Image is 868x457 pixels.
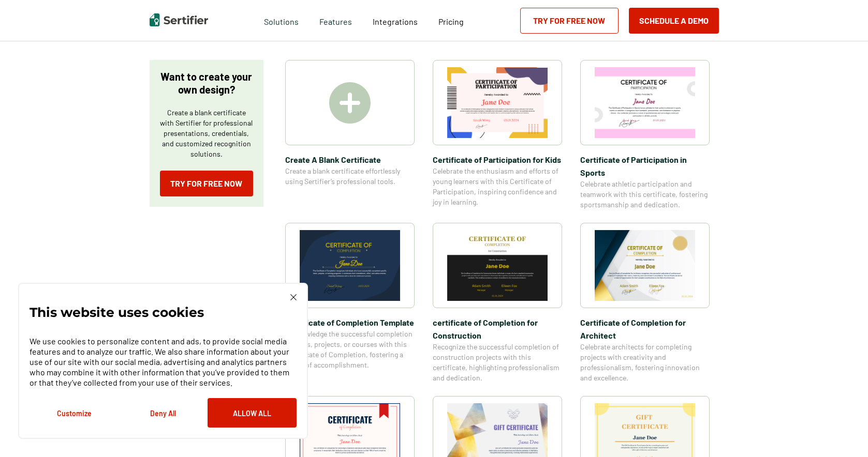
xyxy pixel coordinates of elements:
p: This website uses cookies [30,307,204,317]
img: certificate of Completion for Construction [447,230,548,301]
a: Try for Free Now [160,171,253,196]
span: Recognize the successful completion of construction projects with this certificate, highlighting ... [433,342,562,383]
span: Features [319,14,352,27]
iframe: Chat Widget [816,407,868,457]
span: Create A Blank Certificate [285,153,415,166]
span: Celebrate the enthusiasm and efforts of young learners with this Certificate of Participation, in... [433,166,562,207]
a: Certificate of Participation in SportsCertificate of Participation in SportsCelebrate athletic pa... [580,60,710,210]
img: Certificate of Completion​ for Architect [595,230,695,301]
a: Pricing [438,14,464,27]
button: Customize [30,398,119,428]
span: Certificate of Participation in Sports [580,153,710,179]
img: Certificate of Participation for Kids​ [447,67,548,138]
span: Acknowledge the successful completion of tasks, projects, or courses with this Certificate of Com... [285,329,415,370]
img: Cookie Popup Close [290,294,297,300]
a: Try for Free Now [520,8,619,34]
span: Create a blank certificate effortlessly using Sertifier’s professional tools. [285,166,415,187]
span: certificate of Completion for Construction [433,316,562,342]
a: Certificate of Participation for Kids​Certificate of Participation for Kids​Celebrate the enthusi... [433,60,562,210]
a: Certificate of Completion TemplateCertificate of Completion TemplateAcknowledge the successful co... [285,223,415,383]
img: Certificate of Completion Template [300,230,400,301]
img: Create A Blank Certificate [329,82,371,124]
button: Allow All [208,398,297,428]
span: Solutions [264,14,299,27]
span: Certificate of Participation for Kids​ [433,153,562,166]
p: Create a blank certificate with Sertifier for professional presentations, credentials, and custom... [160,108,253,159]
span: Certificate of Completion Template [285,316,415,329]
a: certificate of Completion for Constructioncertificate of Completion for ConstructionRecognize the... [433,223,562,383]
span: Pricing [438,17,464,26]
img: Sertifier | Digital Credentialing Platform [150,13,208,26]
span: Certificate of Completion​ for Architect [580,316,710,342]
button: Schedule a Demo [629,8,719,34]
a: Integrations [373,14,418,27]
span: Integrations [373,17,418,26]
p: We use cookies to personalize content and ads, to provide social media features and to analyze ou... [30,336,297,388]
a: Certificate of Completion​ for ArchitectCertificate of Completion​ for ArchitectCelebrate archite... [580,223,710,383]
span: Celebrate architects for completing projects with creativity and professionalism, fostering innov... [580,342,710,383]
img: Certificate of Participation in Sports [595,67,695,138]
span: Celebrate athletic participation and teamwork with this certificate, fostering sportsmanship and ... [580,179,710,210]
p: Want to create your own design? [160,70,253,96]
button: Deny All [119,398,208,428]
